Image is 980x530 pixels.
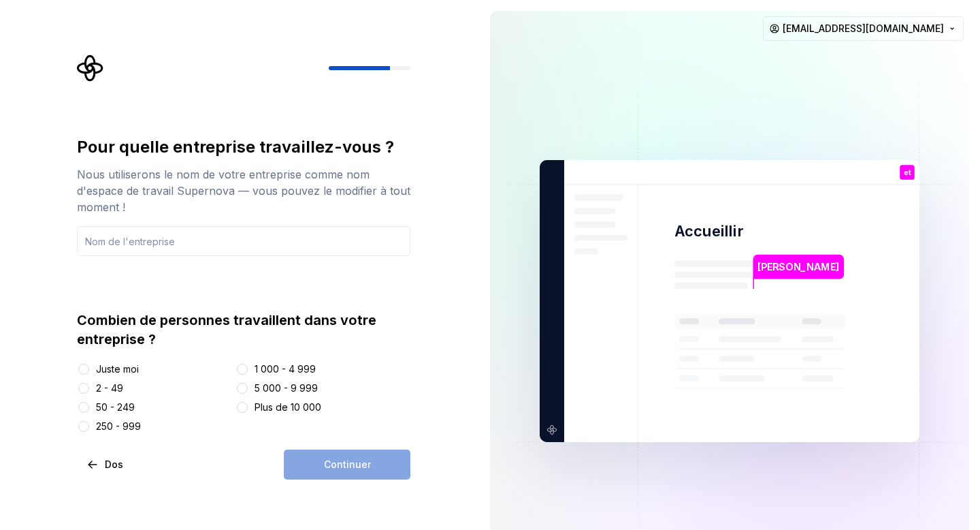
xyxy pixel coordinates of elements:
[77,226,410,256] input: Nom de l'entreprise
[77,137,394,157] font: Pour quelle entreprise travaillez-vous ?
[77,168,410,214] font: Nous utiliserons le nom de votre entreprise comme nom d'espace de travail Supernova — vous pouvez...
[96,363,139,375] font: Juste moi
[904,168,911,177] font: et
[96,382,123,394] font: 2 - 49
[783,22,944,34] font: [EMAIL_ADDRESS][DOMAIN_NAME]
[77,450,135,480] button: Dos
[255,382,318,394] font: 5 000 - 9 999
[757,261,839,273] font: [PERSON_NAME]
[96,401,135,413] font: 50 - 249
[96,420,141,432] font: 250 - 999
[255,401,321,413] font: Plus de 10 000
[105,458,123,470] font: Dos
[77,312,376,347] font: Combien de personnes travaillent dans votre entreprise ?
[763,16,964,41] button: [EMAIL_ADDRESS][DOMAIN_NAME]
[255,363,316,375] font: 1 000 - 4 999
[77,54,104,82] svg: Logo Supernova
[674,222,744,240] font: Accueillir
